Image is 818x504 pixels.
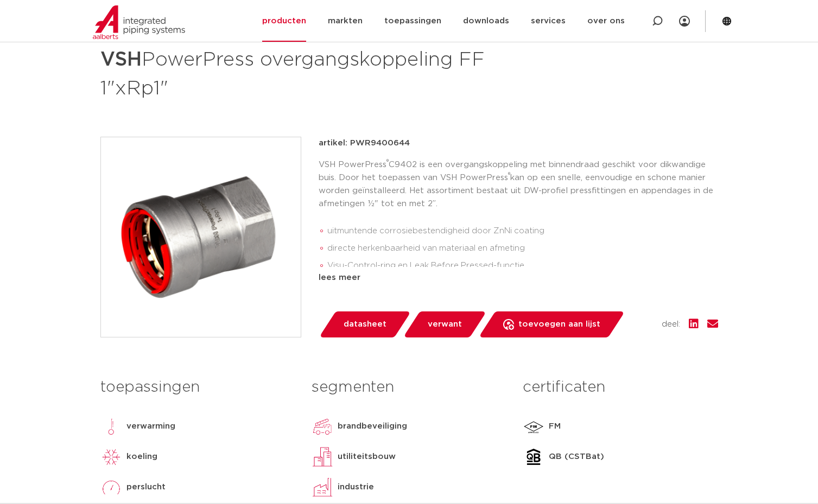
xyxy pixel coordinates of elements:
p: verwarming [126,420,175,433]
strong: VSH [100,50,142,69]
li: uitmuntende corrosiebestendigheid door ZnNi coating [327,222,718,240]
div: lees meer [319,271,718,284]
img: QB (CSTBat) [523,446,544,468]
li: Visu-Control-ring en Leak Before Pressed-functie [327,257,718,275]
a: datasheet [319,311,411,337]
sup: ® [508,172,510,178]
p: koeling [126,450,157,463]
img: utiliteitsbouw [312,446,333,468]
span: toevoegen aan lijst [518,316,600,333]
img: Product Image for VSH PowerPress overgangskoppeling FF 1"xRp1" [101,137,301,337]
a: verwant [403,311,486,337]
p: perslucht [126,481,166,494]
p: brandbeveiliging [338,420,407,433]
h1: PowerPress overgangskoppeling FF 1"xRp1" [100,43,508,102]
li: directe herkenbaarheid van materiaal en afmeting [327,240,718,257]
sup: ® [386,159,389,165]
p: VSH PowerPress C9402 is een overgangskoppeling met binnendraad geschikt voor dikwandige buis. Doo... [319,158,718,210]
img: koeling [100,446,122,468]
img: industrie [312,476,333,498]
span: deel: [662,318,680,331]
h3: certificaten [523,377,718,398]
span: verwant [428,316,462,333]
p: FM [549,420,561,433]
p: artikel: PWR9400644 [319,137,410,150]
h3: toepassingen [100,377,295,398]
p: QB (CSTBat) [549,450,604,463]
p: industrie [338,481,374,494]
p: utiliteitsbouw [338,450,396,463]
img: verwarming [100,416,122,437]
img: FM [523,416,544,437]
img: perslucht [100,476,122,498]
span: datasheet [344,316,386,333]
h3: segmenten [312,377,506,398]
img: brandbeveiliging [312,416,333,437]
